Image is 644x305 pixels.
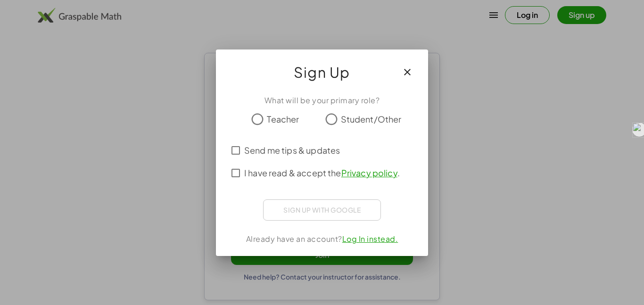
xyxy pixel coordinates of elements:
span: Send me tips & updates [244,144,340,157]
a: Privacy policy [341,167,397,178]
a: Log In instead. [342,234,398,244]
div: What will be your primary role? [227,95,417,106]
span: I have read & accept the . [244,166,400,179]
div: Already have an account? [227,233,417,245]
span: Sign Up [294,61,350,83]
span: Student/Other [341,113,402,125]
span: Teacher [267,113,299,125]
